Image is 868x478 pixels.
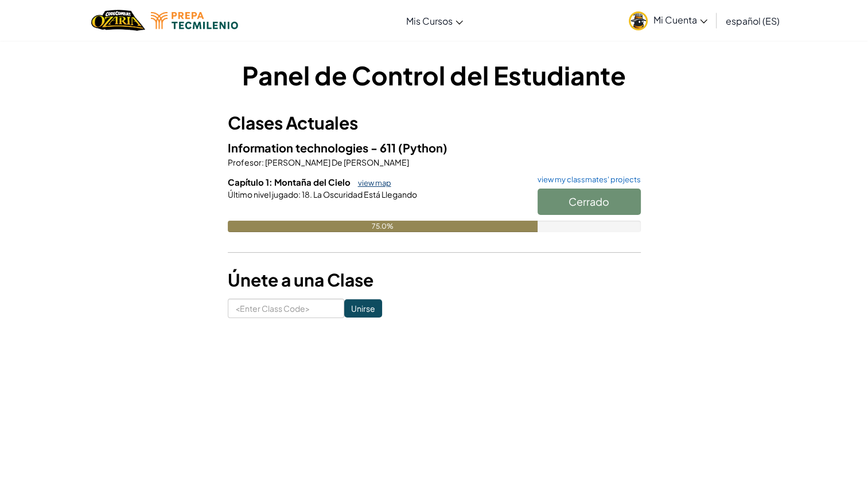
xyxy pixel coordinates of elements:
[298,189,301,199] span: :
[228,157,262,167] span: Profesor
[264,157,409,167] span: [PERSON_NAME] De [PERSON_NAME]
[726,15,780,27] span: español (ES)
[91,9,145,32] a: Ozaria by CodeCombat logo
[228,110,641,136] h3: Clases Actuales
[623,2,713,38] a: Mi Cuenta
[228,140,398,155] span: Information technologies - 611
[262,157,264,167] span: :
[151,12,238,29] img: Tecmilenio logo
[352,178,391,187] a: view map
[532,176,641,183] a: view my classmates' projects
[228,189,298,199] span: Último nivel jugado
[301,189,312,199] span: 18.
[406,15,453,27] span: Mis Cursos
[653,14,707,26] span: Mi Cuenta
[91,9,145,32] img: Home
[400,5,469,36] a: Mis Cursos
[228,299,344,318] input: <Enter Class Code>
[228,267,641,293] h3: Únete a una Clase
[312,189,417,199] span: La Oscuridad Está Llegando
[398,140,447,155] span: (Python)
[629,11,648,30] img: avatar
[720,5,785,36] a: español (ES)
[344,299,382,318] input: Unirse
[228,177,352,187] span: Capítulo 1: Montaña del Cielo
[228,221,538,232] div: 75.0%
[228,57,641,93] h1: Panel de Control del Estudiante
